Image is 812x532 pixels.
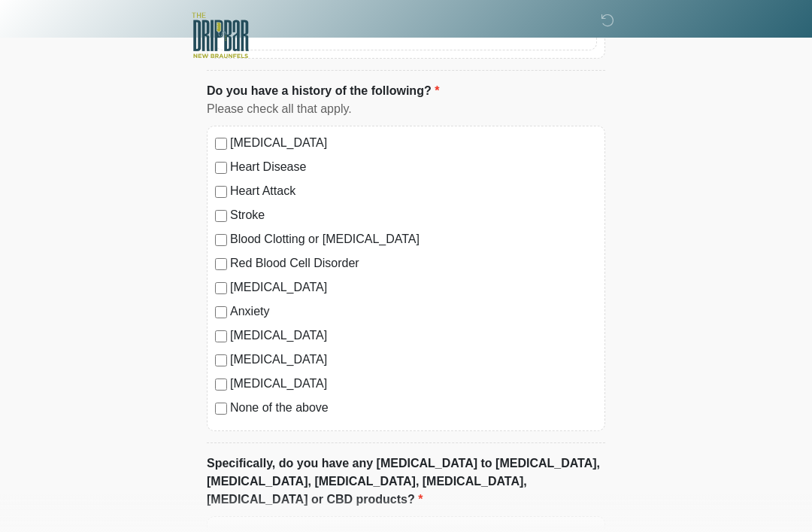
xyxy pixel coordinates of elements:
[215,378,227,391] input: [MEDICAL_DATA]
[215,354,227,366] input: [MEDICAL_DATA]
[230,399,597,417] label: None of the above
[215,186,227,198] input: Heart Attack
[192,11,249,60] img: The DRIPBaR - New Braunfels Logo
[230,206,597,224] label: Stroke
[230,254,597,272] label: Red Blood Cell Disorder
[215,162,227,174] input: Heart Disease
[230,327,597,345] label: [MEDICAL_DATA]
[230,230,597,248] label: Blood Clotting or [MEDICAL_DATA]
[230,375,597,393] label: [MEDICAL_DATA]
[215,282,227,294] input: [MEDICAL_DATA]
[215,330,227,342] input: [MEDICAL_DATA]
[230,351,597,369] label: [MEDICAL_DATA]
[215,306,227,318] input: Anxiety
[215,234,227,246] input: Blood Clotting or [MEDICAL_DATA]
[207,100,605,118] div: Please check all that apply.
[230,134,597,152] label: [MEDICAL_DATA]
[215,138,227,150] input: [MEDICAL_DATA]
[207,82,439,100] label: Do you have a history of the following?
[215,403,227,415] input: None of the above
[207,454,605,509] label: Specifically, do you have any [MEDICAL_DATA] to [MEDICAL_DATA], [MEDICAL_DATA], [MEDICAL_DATA], [...
[230,302,597,321] label: Anxiety
[230,182,597,200] label: Heart Attack
[215,258,227,270] input: Red Blood Cell Disorder
[230,278,597,296] label: [MEDICAL_DATA]
[230,158,597,176] label: Heart Disease
[215,210,227,222] input: Stroke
